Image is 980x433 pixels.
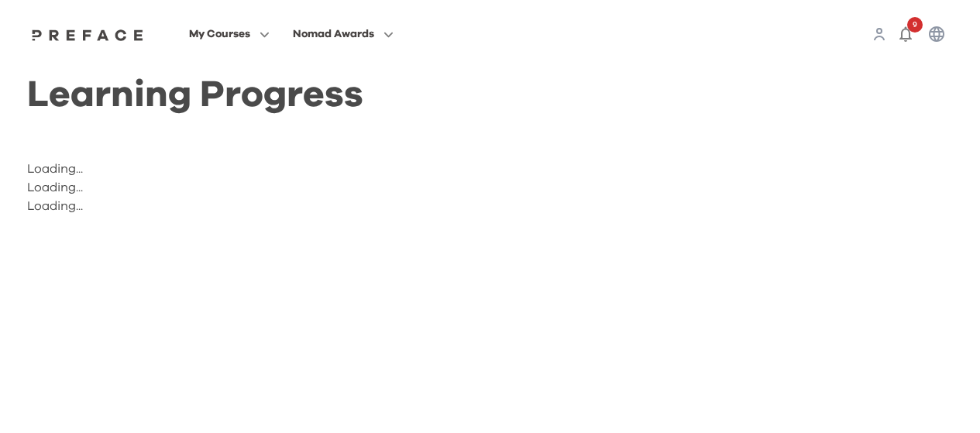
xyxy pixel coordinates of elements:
button: My Courses [184,24,274,44]
img: Preface Logo [28,29,147,41]
a: Preface Logo [28,28,147,40]
p: Loading... [27,178,629,197]
button: 9 [890,19,921,50]
h1: Learning Progress [27,87,629,104]
span: 9 [907,17,923,33]
p: Loading... [27,197,629,215]
button: Nomad Awards [288,24,398,44]
span: My Courses [189,25,250,43]
span: Nomad Awards [293,25,374,43]
p: Loading... [27,160,629,178]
